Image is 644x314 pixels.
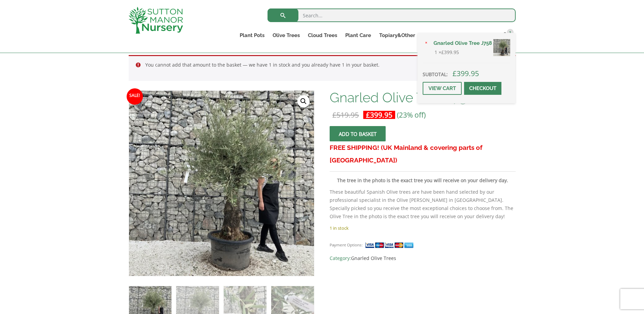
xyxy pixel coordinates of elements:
bdi: 399.95 [366,110,392,120]
a: Plant Care [341,31,375,40]
a: Gnarled Olive Tree J758 [429,38,510,48]
bdi: 519.95 [332,110,359,120]
span: Category: [330,254,515,262]
span: 1 × [435,48,459,56]
a: View full-screen image gallery [297,95,310,107]
a: Cloud Trees [304,31,341,40]
p: These beautiful Spanish Olive trees are have been hand selected by our professional specialist in... [330,188,515,221]
span: £ [332,110,336,120]
span: (23% off) [397,110,426,120]
a: Delivery [442,31,471,40]
a: Contact [471,31,498,40]
h3: FREE SHIPPING! (UK Mainland & covering parts of [GEOGRAPHIC_DATA]) [330,141,515,167]
p: 1 in stock [330,224,515,232]
button: Add to basket [330,126,386,141]
h1: Gnarled Olive Tree J758 [330,90,515,105]
img: payment supported [365,242,416,249]
img: logo [129,7,183,34]
a: Olive Trees [269,31,304,40]
strong: Subtotal: [423,71,448,77]
a: Topiary&Other [375,31,419,40]
a: Remove Gnarled Olive Tree J758 from basket [423,40,430,47]
a: About [419,31,442,40]
span: 1 [507,29,514,36]
span: £ [453,69,457,78]
a: 1 [498,31,516,40]
bdi: 399.95 [441,49,459,55]
a: Plant Pots [236,31,269,40]
li: You cannot add that amount to the basket — we have 1 in stock and you already have 1 in your basket. [145,61,511,69]
a: Gnarled Olive Trees [351,255,396,261]
input: Search... [268,8,516,22]
strong: The tree in the photo is the exact tree you will receive on your delivery day. [337,177,508,184]
img: Gnarled Olive Tree J758 [493,39,510,56]
a: Checkout [464,82,501,95]
span: £ [366,110,370,120]
span: £ [441,49,444,55]
small: Payment Options: [330,242,363,247]
bdi: 399.95 [453,69,479,78]
a: View cart [423,82,462,95]
span: Sale! [127,88,143,105]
